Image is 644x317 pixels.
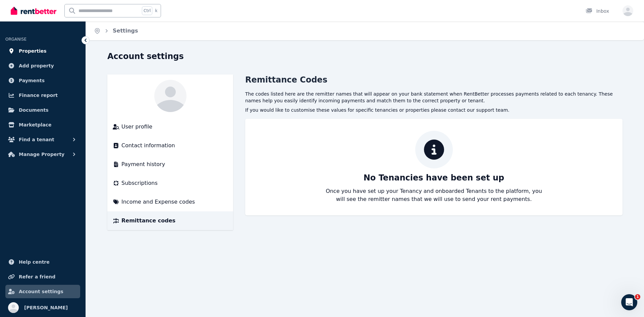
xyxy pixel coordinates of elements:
[5,89,80,102] a: Finance report
[121,123,152,131] span: User profile
[19,91,58,99] span: Finance report
[19,106,49,114] span: Documents
[155,8,157,13] span: k
[11,6,56,16] img: RentBetter
[5,270,80,283] a: Refer a friend
[19,287,63,296] span: Account settings
[113,160,228,168] a: Payment history
[5,74,80,87] a: Payments
[121,160,165,168] span: Payment history
[121,179,158,187] span: Subscriptions
[19,258,50,266] span: Help centre
[19,62,54,70] span: Add property
[113,28,138,34] a: Settings
[5,133,80,146] button: Find a tenant
[635,294,640,300] span: 1
[5,148,80,161] button: Manage Property
[107,51,184,62] h1: Account settings
[19,136,54,144] span: Find a tenant
[121,217,175,225] span: Remittance codes
[142,6,152,15] span: Ctrl
[245,74,327,85] h1: Remittance Codes
[5,255,80,269] a: Help centre
[5,44,80,58] a: Properties
[86,21,146,40] nav: Breadcrumb
[364,172,504,183] p: No Tenancies have been set up
[5,285,80,298] a: Account settings
[5,37,26,42] span: ORGANISE
[5,59,80,72] a: Add property
[245,91,623,104] p: The codes listed here are the remitter names that will appear on your bank statement when RentBet...
[5,103,80,117] a: Documents
[5,118,80,131] a: Marketplace
[113,198,228,206] a: Income and Expense codes
[19,273,55,281] span: Refer a friend
[19,76,45,85] span: Payments
[586,8,609,14] div: Inbox
[121,142,175,150] span: Contact information
[245,107,623,113] p: If you would like to customise these values for specific tenancies or properties please contact o...
[19,47,47,55] span: Properties
[113,123,228,131] a: User profile
[24,304,68,312] span: [PERSON_NAME]
[121,198,195,206] span: Income and Expense codes
[19,121,51,129] span: Marketplace
[321,187,547,203] p: Once you have set up your Tenancy and onboarded Tenants to the platform, you will see the remitte...
[19,150,64,158] span: Manage Property
[621,294,637,310] iframe: Intercom live chat
[113,179,228,187] a: Subscriptions
[113,142,228,150] a: Contact information
[113,217,228,225] a: Remittance codes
